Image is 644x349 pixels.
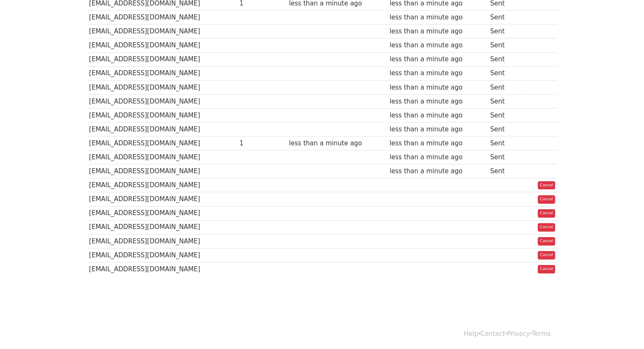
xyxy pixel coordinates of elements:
td: Sent [488,11,524,25]
div: less than a minute ago [390,111,486,120]
td: [EMAIL_ADDRESS][DOMAIN_NAME] [87,206,238,220]
td: [EMAIL_ADDRESS][DOMAIN_NAME] [87,80,238,94]
div: 1 [240,139,285,148]
div: less than a minute ago [390,27,486,36]
td: [EMAIL_ADDRESS][DOMAIN_NAME] [87,248,238,262]
td: Sent [488,66,524,80]
td: Sent [488,136,524,150]
a: Cancel [538,237,555,245]
div: less than a minute ago [390,166,486,176]
a: Cancel [538,265,555,273]
div: less than a minute ago [390,153,486,162]
a: Cancel [538,181,555,190]
div: less than a minute ago [390,13,486,22]
td: [EMAIL_ADDRESS][DOMAIN_NAME] [87,52,238,66]
td: [EMAIL_ADDRESS][DOMAIN_NAME] [87,178,238,192]
td: [EMAIL_ADDRESS][DOMAIN_NAME] [87,66,238,80]
td: Sent [488,94,524,108]
td: Sent [488,164,524,178]
div: less than a minute ago [390,139,486,148]
a: Privacy [507,330,530,338]
div: less than a minute ago [390,55,486,64]
td: [EMAIL_ADDRESS][DOMAIN_NAME] [87,38,238,52]
a: Terms [532,330,550,338]
a: Cancel [538,209,555,218]
div: less than a minute ago [390,83,486,93]
td: [EMAIL_ADDRESS][DOMAIN_NAME] [87,108,238,122]
td: [EMAIL_ADDRESS][DOMAIN_NAME] [87,234,238,248]
div: less than a minute ago [390,97,486,106]
a: Contact [480,330,505,338]
td: Sent [488,150,524,164]
td: Sent [488,108,524,122]
div: less than a minute ago [289,139,386,148]
td: Sent [488,52,524,66]
div: less than a minute ago [390,68,486,78]
td: Sent [488,25,524,38]
a: Cancel [538,223,555,232]
td: [EMAIL_ADDRESS][DOMAIN_NAME] [87,94,238,108]
td: [EMAIL_ADDRESS][DOMAIN_NAME] [87,220,238,234]
div: less than a minute ago [390,41,486,50]
a: Cancel [538,251,555,259]
td: Sent [488,38,524,52]
td: Sent [488,80,524,94]
td: [EMAIL_ADDRESS][DOMAIN_NAME] [87,150,238,164]
td: [EMAIL_ADDRESS][DOMAIN_NAME] [87,192,238,206]
td: [EMAIL_ADDRESS][DOMAIN_NAME] [87,136,238,150]
a: Cancel [538,195,555,204]
td: [EMAIL_ADDRESS][DOMAIN_NAME] [87,164,238,178]
td: [EMAIL_ADDRESS][DOMAIN_NAME] [87,25,238,38]
div: less than a minute ago [390,125,486,134]
td: Sent [488,123,524,136]
td: [EMAIL_ADDRESS][DOMAIN_NAME] [87,11,238,25]
iframe: Chat Widget [602,308,644,349]
a: Help [464,330,478,338]
td: [EMAIL_ADDRESS][DOMAIN_NAME] [87,262,238,276]
td: [EMAIL_ADDRESS][DOMAIN_NAME] [87,123,238,136]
